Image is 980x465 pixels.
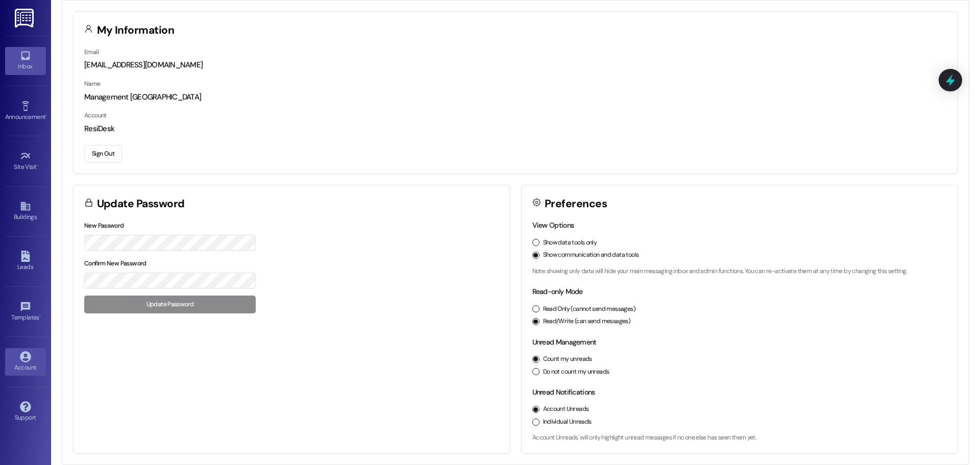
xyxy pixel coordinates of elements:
[543,368,609,377] label: Do not count my unreads
[97,199,185,209] h3: Update Password
[543,418,592,427] label: Individual Unreads
[84,222,124,230] label: New Password
[532,267,947,276] p: Note: showing only data will hide your main messaging inbox and admin functions. You can re-activ...
[543,238,597,248] label: Show data tools only
[5,47,46,75] a: Inbox
[84,111,107,119] label: Account
[84,124,947,134] div: ResiDesk
[84,48,99,56] label: Email
[15,9,36,28] img: ResiDesk Logo
[532,221,574,230] label: View Options
[545,199,607,209] h3: Preferences
[84,60,947,70] div: [EMAIL_ADDRESS][DOMAIN_NAME]
[97,25,175,36] h3: My Information
[84,92,947,103] div: Management [GEOGRAPHIC_DATA]
[543,355,592,364] label: Count my unreads
[5,248,46,275] a: Leads
[84,145,122,163] button: Sign Out
[543,251,639,260] label: Show communication and data tools
[39,312,41,320] span: •
[45,112,47,119] span: •
[5,348,46,376] a: Account
[543,305,635,314] label: Read Only (cannot send messages)
[532,287,583,296] label: Read-only Mode
[5,198,46,225] a: Buildings
[37,162,38,169] span: •
[5,148,46,175] a: Site Visit •
[532,337,597,347] label: Unread Management
[5,398,46,426] a: Support
[532,387,595,397] label: Unread Notifications
[543,317,631,326] label: Read/Write (can send messages)
[84,80,101,88] label: Name
[543,405,589,414] label: Account Unreads
[84,259,146,267] label: Confirm New Password
[5,298,46,326] a: Templates •
[532,433,947,443] p: 'Account Unreads' will only highlight unread messages if no one else has seen them yet.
